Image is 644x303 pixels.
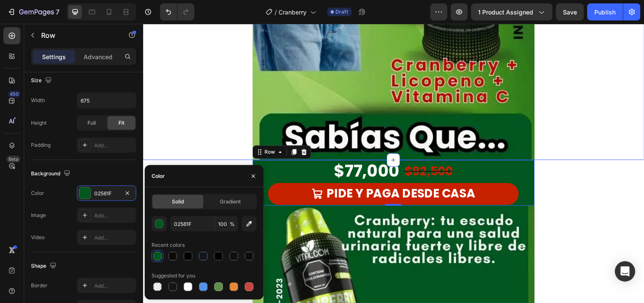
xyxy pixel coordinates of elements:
[94,234,134,242] div: Add...
[41,30,113,40] p: Row
[31,260,58,272] div: Shape
[118,119,124,127] span: Fit
[31,168,72,180] div: Background
[563,9,577,16] span: Save
[31,141,51,149] div: Padding
[275,8,277,17] span: /
[31,234,45,241] div: Video
[152,241,185,249] div: Recent colors
[471,3,553,20] button: 1 product assigned
[220,198,241,206] span: Gradient
[279,8,307,17] span: Cranberry
[194,138,262,162] div: $77,000
[94,142,134,149] div: Add...
[87,119,96,127] span: Full
[230,220,235,228] span: %
[6,156,20,163] div: Beta
[77,93,136,108] input: Auto
[94,212,134,220] div: Add...
[478,8,534,17] span: 1 product assigned
[42,52,66,61] p: Settings
[127,162,382,184] a: PIDE Y PAGA DESDE CASA
[595,8,616,17] div: Publish
[187,165,338,180] p: PIDE Y PAGA DESDE CASA
[31,119,47,127] div: Height
[615,261,636,282] div: Open Intercom Messenger
[152,172,165,180] div: Color
[152,272,195,280] div: Suggested for you
[31,282,48,289] div: Border
[172,198,184,206] span: Solid
[56,7,59,17] p: 7
[122,126,136,134] div: Row
[31,75,53,86] div: Size
[143,24,644,303] iframe: Design area
[94,282,134,290] div: Add...
[31,212,46,219] div: Image
[336,8,349,16] span: Draft
[265,141,316,159] div: $92,500
[556,3,584,20] button: Save
[588,3,623,20] button: Publish
[3,3,63,20] button: 7
[31,97,45,104] div: Width
[31,189,44,197] div: Color
[84,52,112,61] p: Advanced
[8,91,20,97] div: 450
[94,190,119,197] div: 02561F
[160,3,194,20] div: Undo/Redo
[170,216,214,232] input: Eg: FFFFFF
